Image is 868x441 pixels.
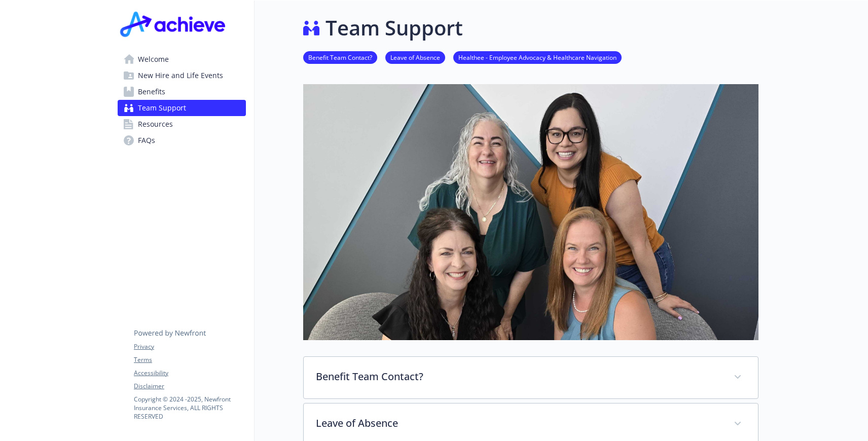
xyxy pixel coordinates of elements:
div: Benefit Team Contact? [304,357,758,398]
a: Benefit Team Contact? [303,52,377,62]
span: New Hire and Life Events [138,67,223,84]
p: Copyright © 2024 - 2025 , Newfront Insurance Services, ALL RIGHTS RESERVED [134,395,245,421]
h1: Team Support [325,13,463,43]
img: team support page banner [303,84,758,340]
a: Benefits [118,84,246,100]
a: Privacy [134,342,245,351]
p: Benefit Team Contact? [316,369,721,384]
a: New Hire and Life Events [118,67,246,84]
a: Team Support [118,100,246,116]
a: Resources [118,116,246,132]
a: FAQs [118,132,246,149]
span: Team Support [138,100,186,116]
a: Leave of Absence [385,52,445,62]
span: Benefits [138,84,165,100]
a: Disclaimer [134,382,245,391]
a: Welcome [118,51,246,67]
span: Welcome [138,51,169,67]
p: Leave of Absence [316,416,721,431]
span: FAQs [138,132,155,149]
a: Accessibility [134,369,245,378]
a: Terms [134,355,245,364]
a: Healthee - Employee Advocacy & Healthcare Navigation [453,52,622,62]
span: Resources [138,116,173,132]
